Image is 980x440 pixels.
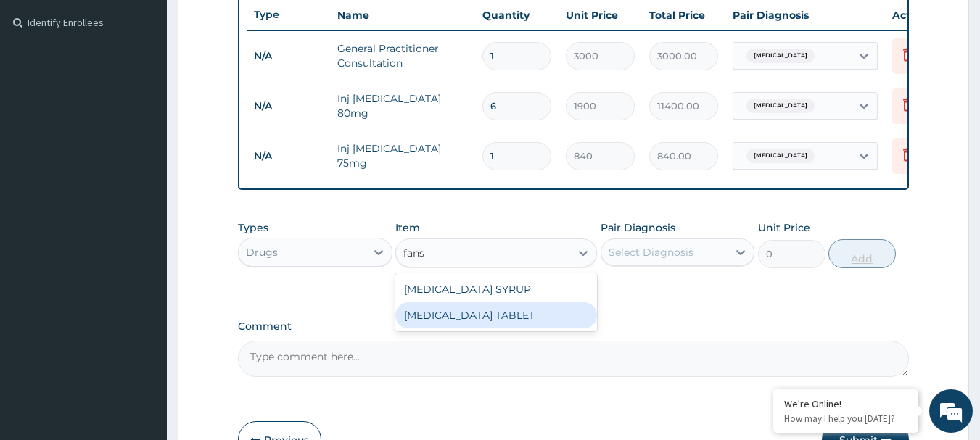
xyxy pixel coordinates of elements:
[758,220,810,235] label: Unit Price
[746,99,815,113] span: [MEDICAL_DATA]
[609,245,693,260] div: Select Diagnosis
[642,1,725,30] th: Total Price
[784,397,907,410] div: We're Online!
[746,49,815,63] span: [MEDICAL_DATA]
[246,245,278,260] div: Drugs
[725,1,885,30] th: Pair Diagnosis
[247,143,330,170] td: N/A
[828,239,896,268] button: Add
[330,34,475,78] td: General Practitioner Consultation
[84,129,200,275] span: We're online!
[475,1,559,30] th: Quantity
[885,1,958,30] th: Actions
[7,289,276,340] textarea: Type your message and hit 'Enter'
[75,81,244,100] div: Chat with us now
[238,320,910,333] label: Comment
[395,220,420,235] label: Item
[395,276,597,302] div: [MEDICAL_DATA] SYRUP
[559,1,642,30] th: Unit Price
[784,412,907,425] p: How may I help you today?
[27,72,59,109] img: d_794563401_company_1708531726252_794563401
[330,134,475,178] td: Inj [MEDICAL_DATA] 75mg
[746,149,815,163] span: [MEDICAL_DATA]
[330,1,475,30] th: Name
[330,84,475,128] td: Inj [MEDICAL_DATA] 80mg
[247,1,330,28] th: Type
[238,222,268,234] label: Types
[601,220,675,235] label: Pair Diagnosis
[238,7,273,42] div: Minimize live chat window
[247,43,330,70] td: N/A
[395,302,597,328] div: [MEDICAL_DATA] TABLET
[247,93,330,120] td: N/A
